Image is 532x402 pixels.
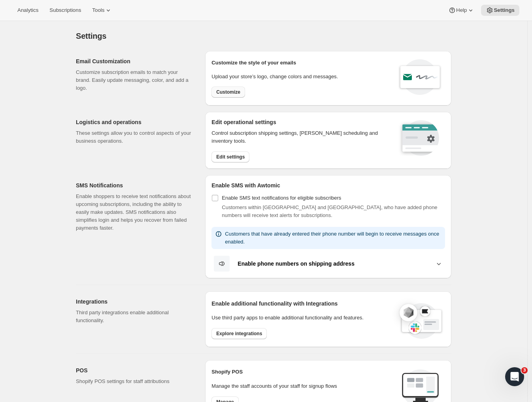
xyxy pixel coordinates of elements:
[443,5,479,16] button: Help
[211,255,445,272] button: Enable phone numbers on shipping address
[481,5,519,16] button: Settings
[211,382,395,390] p: Manage the staff accounts of your staff for signup flows
[216,330,262,337] span: Explore integrations
[216,154,245,160] span: Edit settings
[211,300,392,308] h2: Enable additional functionality with Integrations
[456,7,467,13] span: Help
[76,377,192,385] p: Shopify POS settings for staff attributions
[211,73,338,81] p: Upload your store’s logo, change colors and messages.
[45,5,86,16] button: Subscriptions
[76,366,192,374] h2: POS
[76,118,192,126] h2: Logistics and operations
[216,89,240,95] span: Customize
[211,328,267,339] button: Explore integrations
[87,5,117,16] button: Tools
[211,118,388,126] h2: Edit operational settings
[13,5,43,16] button: Analytics
[211,59,296,67] p: Customize the style of your emails
[76,298,192,306] h2: Integrations
[211,181,445,189] h2: Enable SMS with Awtomic
[238,260,355,267] b: Enable phone numbers on shipping address
[76,68,192,92] p: Customize subscription emails to match your brand. Easily update messaging, color, and add a logo.
[92,7,104,13] span: Tools
[76,309,192,325] p: Third party integrations enable additional functionality.
[76,57,192,65] h2: Email Customization
[17,7,38,13] span: Analytics
[222,195,341,201] span: Enable SMS text notifications for eligible subscribers
[505,367,524,386] iframe: Intercom live chat
[211,368,395,376] h2: Shopify POS
[76,181,192,189] h2: SMS Notifications
[222,204,437,218] span: Customers within [GEOGRAPHIC_DATA] and [GEOGRAPHIC_DATA], who have added phone numbers will recei...
[211,151,249,162] button: Edit settings
[211,87,245,98] button: Customize
[494,7,515,13] span: Settings
[211,129,388,145] p: Control subscription shipping settings, [PERSON_NAME] scheduling and inventory tools.
[76,129,192,145] p: These settings allow you to control aspects of your business operations.
[76,32,106,40] span: Settings
[76,193,192,232] p: Enable shoppers to receive text notifications about upcoming subscriptions, including the ability...
[225,230,442,246] p: Customers that have already entered their phone number will begin to receive messages once enabled.
[521,367,528,374] span: 3
[49,7,81,13] span: Subscriptions
[211,314,392,322] p: Use third party apps to enable additional functionality and features.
